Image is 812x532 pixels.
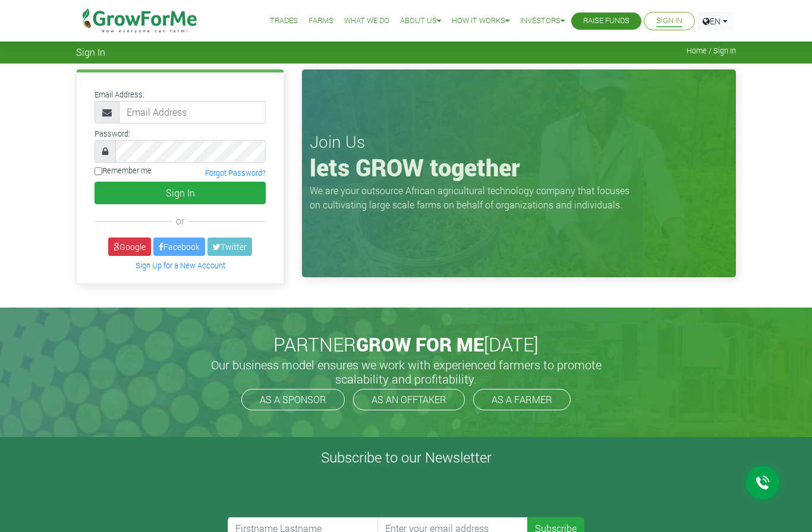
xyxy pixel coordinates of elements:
a: Google [108,237,151,256]
iframe: reCAPTCHA [228,471,408,517]
a: Trades [270,15,298,27]
a: Raise Funds [583,15,630,27]
div: or [95,214,266,228]
a: Investors [520,15,565,27]
h4: Subscribe to our Newsletter [15,449,797,466]
span: GROW FOR ME [356,331,484,357]
p: We are your outsource African agricultural technology company that focuses on cultivating large s... [310,183,637,212]
span: Home / Sign In [687,46,736,55]
h5: Our business model ensures we work with experienced farmers to promote scalability and profitabil... [198,357,614,386]
a: How it Works [452,15,509,27]
label: Password: [95,128,130,140]
a: Farms [309,15,333,27]
a: Sign In [656,15,682,27]
a: AS A SPONSOR [241,389,345,410]
h3: Join Us [310,132,728,152]
a: AS AN OFFTAKER [353,389,465,410]
a: AS A FARMER [473,389,571,410]
label: Email Address: [95,89,144,100]
input: Remember me [95,167,102,175]
a: EN [697,12,733,30]
a: Sign Up for a New Account [136,261,225,270]
a: What We Do [344,15,389,27]
a: About Us [400,15,441,27]
span: Sign In [76,46,105,58]
h2: PARTNER [DATE] [81,333,731,356]
input: Email Address [119,101,266,123]
button: Sign In [95,182,266,204]
h1: lets GROW together [310,153,728,182]
label: Remember me [95,165,152,176]
a: Forgot Password? [205,168,266,178]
